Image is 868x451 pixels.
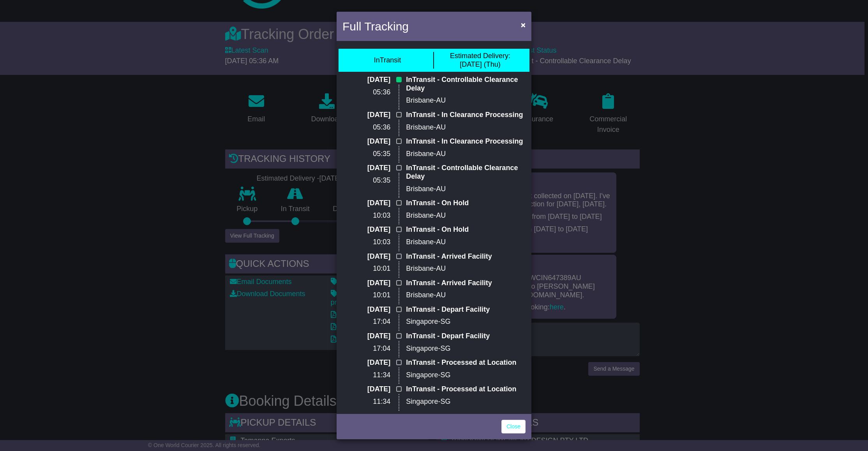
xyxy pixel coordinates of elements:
[406,123,526,132] p: Brisbane-AU
[342,76,390,84] p: [DATE]
[406,305,526,314] p: InTransit - Depart Facility
[342,291,390,300] p: 10:01
[406,199,526,208] p: InTransit - On Hold
[406,111,526,119] p: InTransit - In Clearance Processing
[450,52,510,69] div: [DATE] (Thu)
[406,371,526,380] p: Singapore-SG
[342,238,390,247] p: 10:03
[342,371,390,380] p: 11:34
[450,52,510,60] span: Estimated Delivery:
[342,225,390,234] p: [DATE]
[342,18,409,35] h4: Full Tracking
[374,56,401,65] div: InTransit
[342,318,390,326] p: 17:04
[342,265,390,273] p: 10:01
[521,20,526,29] span: ×
[342,385,390,394] p: [DATE]
[342,199,390,208] p: [DATE]
[406,96,526,105] p: Brisbane-AU
[342,176,390,185] p: 05:35
[406,150,526,158] p: Brisbane-AU
[406,398,526,406] p: Singapore-SG
[342,344,390,353] p: 17:04
[406,332,526,341] p: InTransit - Depart Facility
[342,398,390,406] p: 11:34
[406,412,526,421] p: InTransit - Processed at Location
[406,238,526,247] p: Brisbane-AU
[406,344,526,353] p: Singapore-SG
[406,164,526,181] p: InTransit - Controllable Clearance Delay
[342,412,390,421] p: [DATE]
[406,225,526,234] p: InTransit - On Hold
[406,211,526,220] p: Brisbane-AU
[406,385,526,394] p: InTransit - Processed at Location
[342,88,390,97] p: 05:36
[342,123,390,132] p: 05:36
[342,137,390,146] p: [DATE]
[406,291,526,300] p: Brisbane-AU
[342,252,390,261] p: [DATE]
[342,211,390,220] p: 10:03
[342,359,390,367] p: [DATE]
[406,137,526,146] p: InTransit - In Clearance Processing
[342,305,390,314] p: [DATE]
[342,111,390,119] p: [DATE]
[406,185,526,194] p: Brisbane-AU
[406,359,526,367] p: InTransit - Processed at Location
[406,252,526,261] p: InTransit - Arrived Facility
[342,150,390,158] p: 05:35
[406,318,526,326] p: Singapore-SG
[517,17,529,33] button: Close
[342,279,390,288] p: [DATE]
[342,332,390,341] p: [DATE]
[406,279,526,288] p: InTransit - Arrived Facility
[406,76,526,92] p: InTransit - Controllable Clearance Delay
[406,265,526,273] p: Brisbane-AU
[342,164,390,172] p: [DATE]
[501,420,526,433] a: Close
